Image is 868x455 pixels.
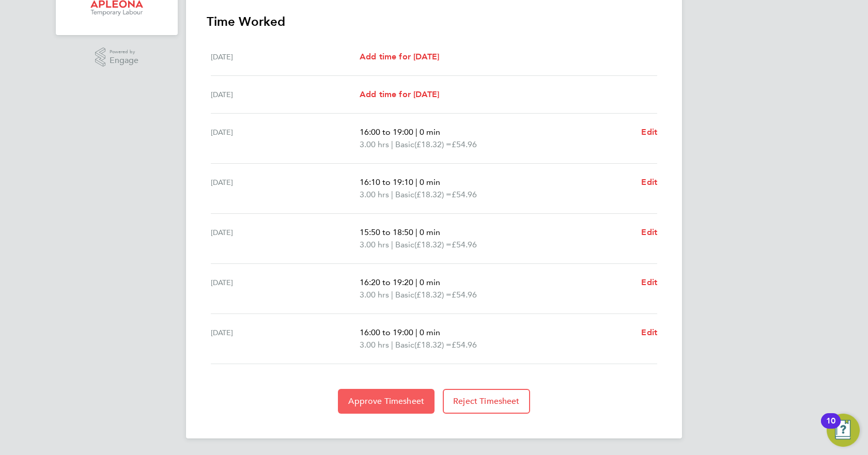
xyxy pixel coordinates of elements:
h3: Time Worked [207,13,661,30]
span: Powered by [110,48,138,56]
div: [DATE] [211,176,360,201]
button: Reject Timesheet [443,389,530,414]
div: [DATE] [211,276,360,301]
span: 16:00 to 19:00 [360,127,413,137]
span: | [391,240,393,249]
span: Basic [395,289,414,301]
span: (£18.32) = [414,240,452,249]
span: (£18.32) = [414,340,452,350]
span: £54.96 [452,240,477,249]
span: Edit [641,277,657,287]
span: Approve Timesheet [348,396,424,406]
span: Reject Timesheet [453,396,520,406]
span: (£18.32) = [414,190,452,199]
span: Add time for [DATE] [360,52,439,61]
span: (£18.32) = [414,139,452,149]
div: 10 [826,421,835,434]
span: 16:20 to 19:20 [360,277,413,287]
span: £54.96 [452,340,477,350]
span: £54.96 [452,190,477,199]
span: Edit [641,127,657,137]
div: [DATE] [211,51,360,63]
span: Basic [395,138,414,151]
a: Powered byEngage [95,48,139,67]
span: Edit [641,227,657,237]
span: 16:10 to 19:10 [360,177,413,187]
span: 0 min [420,127,440,137]
span: (£18.32) = [414,290,452,300]
span: 15:50 to 18:50 [360,227,413,237]
div: [DATE] [211,88,360,101]
span: | [415,177,417,187]
span: 16:00 to 19:00 [360,327,413,337]
button: Open Resource Center, 10 new notifications [827,414,860,447]
span: Basic [395,189,414,201]
span: Engage [110,56,138,65]
span: Edit [641,327,657,337]
span: | [415,127,417,137]
span: 3.00 hrs [360,290,389,300]
div: [DATE] [211,326,360,351]
a: Add time for [DATE] [360,88,439,101]
span: Basic [395,339,414,351]
div: [DATE] [211,126,360,151]
span: | [415,277,417,287]
a: Edit [641,176,657,189]
span: 0 min [420,177,440,187]
span: 3.00 hrs [360,340,389,350]
span: Edit [641,177,657,187]
span: | [391,340,393,350]
a: Add time for [DATE] [360,51,439,63]
a: Edit [641,126,657,138]
span: 3.00 hrs [360,139,389,149]
span: 3.00 hrs [360,190,389,199]
span: Add time for [DATE] [360,89,439,99]
a: Edit [641,276,657,289]
span: | [415,227,417,237]
span: 0 min [420,277,440,287]
a: Edit [641,226,657,239]
span: | [415,327,417,337]
button: Approve Timesheet [338,389,435,414]
span: £54.96 [452,290,477,300]
span: 0 min [420,327,440,337]
span: | [391,290,393,300]
span: | [391,139,393,149]
span: £54.96 [452,139,477,149]
span: | [391,190,393,199]
div: [DATE] [211,226,360,251]
a: Edit [641,326,657,339]
span: 3.00 hrs [360,240,389,249]
span: 0 min [420,227,440,237]
span: Basic [395,239,414,251]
